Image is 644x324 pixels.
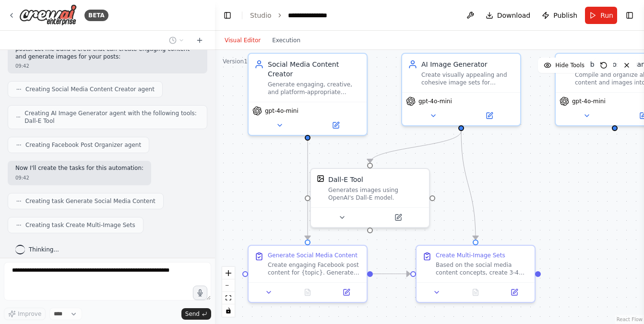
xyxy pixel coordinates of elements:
button: zoom in [222,267,235,279]
button: No output available [455,287,496,298]
g: Edge from 2d899695-736d-434e-aeba-dedc59a21ff5 to d4d61fb9-dac5-4775-bad9-04c0488a69c8 [303,131,312,240]
div: AI Image GeneratorCreate visually appealing and cohesive image sets for Facebook posts using deta... [401,53,521,126]
div: 09:42 [15,62,200,70]
div: React Flow controls [222,267,235,317]
button: Download [482,7,535,24]
button: Publish [538,7,581,24]
button: Switch to previous chat [165,35,188,46]
button: zoom out [222,279,235,292]
button: fit view [222,292,235,304]
div: Social Media Content Creator [268,60,361,79]
button: No output available [287,287,328,298]
div: Create Multi-Image Sets [436,252,505,259]
span: Thinking... [29,246,59,253]
span: Creating AI Image Generator agent with the following tools: Dall-E Tool [24,109,199,125]
div: Generate engaging, creative, and platform-appropriate content for Facebook posts including captio... [268,81,361,96]
button: Improve [4,308,46,320]
div: Generate Social Media ContentCreate engaging Facebook post content for {topic}. Generate 3 differ... [248,245,368,303]
p: Now I'll create the tasks for this automation: [15,165,143,172]
span: Creating task Generate Social Media Content [25,197,155,205]
div: Dall-E Tool [328,175,363,184]
g: Edge from 76671469-f36f-4942-aa2f-2769f9b3c8e5 to 59ec857f-a008-4501-bede-f54fe23b295e [365,131,466,163]
button: Hide left sidebar [221,9,234,22]
button: Send [181,308,211,320]
img: DallETool [317,175,324,182]
div: Social Media Content CreatorGenerate engaging, creative, and platform-appropriate content for Fac... [248,53,368,136]
g: Edge from d4d61fb9-dac5-4775-bad9-04c0488a69c8 to f158115e-5aa7-491c-bdcb-b2e6327410ae [373,269,410,279]
button: Execution [266,35,306,46]
span: Improve [18,310,41,318]
g: Edge from 76671469-f36f-4942-aa2f-2769f9b3c8e5 to f158115e-5aa7-491c-bdcb-b2e6327410ae [456,131,480,240]
span: Publish [553,11,577,20]
span: Hide Tools [555,61,584,69]
span: Creating Facebook Post Organizer agent [25,141,141,149]
div: Generate Social Media Content [268,252,358,259]
nav: breadcrumb [250,11,337,20]
span: Creating Social Media Content Creator agent [25,85,155,93]
a: Studio [250,12,272,19]
span: gpt-4o-mini [265,107,298,115]
div: 09:42 [15,174,143,181]
img: Logo [19,4,77,26]
button: Hide Tools [538,58,590,73]
button: Click to speak your automation idea [193,286,207,300]
div: Generates images using OpenAI's Dall-E model. [328,186,423,202]
span: gpt-4o-mini [418,97,452,105]
div: AI Image Generator [421,60,514,69]
button: Open in side panel [330,287,363,298]
span: Run [600,11,613,20]
div: Create Multi-Image SetsBased on the social media content concepts, create 3-4 images for each of ... [416,245,536,303]
span: Creating task Create Multi-Image Sets [25,221,135,229]
span: Send [185,310,200,318]
div: BETA [84,10,108,21]
button: Open in side panel [371,212,425,223]
button: toggle interactivity [222,304,235,317]
button: Open in side panel [309,120,363,131]
div: Based on the social media content concepts, create 3-4 images for each of the 3 post ideas (9-12 ... [436,261,529,276]
div: DallEToolDall-E ToolGenerates images using OpenAI's Dall-E model. [310,168,430,228]
button: Open in side panel [498,287,531,298]
a: React Flow attribution [617,317,643,322]
button: Visual Editor [219,35,266,46]
button: Show right sidebar [623,9,636,22]
button: Open in side panel [462,110,516,121]
span: gpt-4o-mini [572,97,606,105]
div: Version 1 [223,58,248,65]
div: Create visually appealing and cohesive image sets for Facebook posts using detailed prompts, ensu... [421,71,514,86]
span: Download [497,11,531,20]
button: Run [585,7,617,24]
button: Start a new chat [192,35,207,46]
div: Create engaging Facebook post content for {topic}. Generate 3 different post ideas, each with: - ... [268,261,361,276]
